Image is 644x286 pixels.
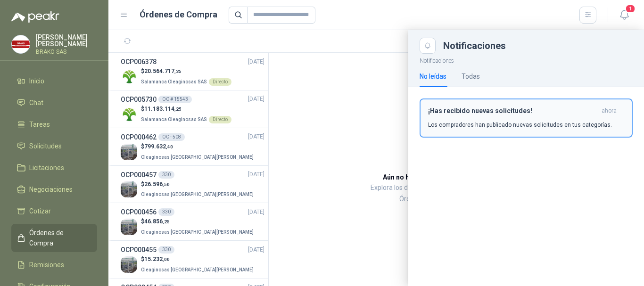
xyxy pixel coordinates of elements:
[11,180,97,198] a: Negociaciones
[29,119,50,130] span: Tareas
[462,71,480,82] div: Todas
[29,76,44,86] span: Inicio
[602,107,617,115] span: ahora
[11,137,97,155] a: Solicitudes
[11,256,97,274] a: Remisiones
[29,184,73,195] span: Negociaciones
[29,141,62,151] span: Solicitudes
[29,98,43,108] span: Chat
[36,34,97,47] p: [PERSON_NAME] [PERSON_NAME]
[11,224,97,252] a: Órdenes de Compra
[11,94,97,112] a: Chat
[443,41,633,50] div: Notificaciones
[29,163,64,173] span: Licitaciones
[11,202,97,220] a: Cotizar
[420,38,436,54] button: Close
[140,8,217,21] h1: Órdenes de Compra
[408,54,644,65] p: Notificaciones
[625,4,636,13] span: 1
[616,7,633,24] button: 1
[428,107,598,115] h3: ¡Has recibido nuevas solicitudes!
[428,121,612,129] p: Los compradores han publicado nuevas solicitudes en tus categorías.
[11,11,59,23] img: Logo peakr
[12,35,30,53] img: Company Logo
[29,206,51,216] span: Cotizar
[420,98,633,138] button: ¡Has recibido nuevas solicitudes!ahora Los compradores han publicado nuevas solicitudes en tus ca...
[29,260,64,270] span: Remisiones
[420,71,446,82] div: No leídas
[11,159,97,177] a: Licitaciones
[11,115,97,133] a: Tareas
[11,72,97,90] a: Inicio
[29,228,88,248] span: Órdenes de Compra
[36,49,97,55] p: BRAKO SAS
